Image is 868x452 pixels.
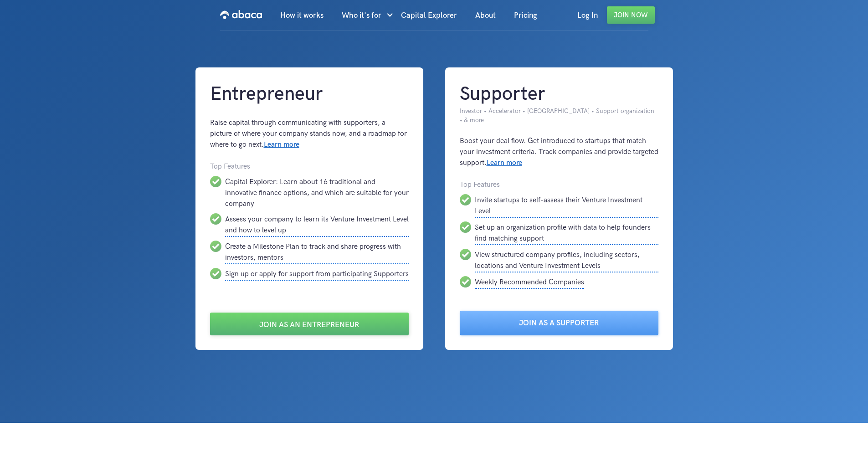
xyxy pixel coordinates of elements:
[225,268,409,281] div: Sign up or apply for support from participating Supporters
[210,82,409,107] h1: Entrepreneur
[475,194,658,218] div: Invite startups to self-assess their Venture Investment Level
[460,136,658,169] div: Boost your deal flow. Get introduced to startups that match your investment criteria. Track compa...
[460,107,658,125] div: Investor • Accelerator • [GEOGRAPHIC_DATA] • Support organization • & more
[475,221,658,245] div: Set up an organization profile with data to help founders find matching support
[210,313,409,335] a: Join as an Entrepreneur
[475,249,658,272] div: View structured company profiles, including sectors, locations and Venture Investment Levels
[210,161,409,172] div: Top Features
[264,140,299,149] a: Learn more
[460,82,658,107] h1: Supporter
[225,241,409,264] div: Create a Milestone Plan to track and share progress with investors, mentors
[220,7,262,22] img: Abaca logo
[460,311,658,335] a: Join as a Supporter
[225,176,409,210] div: Capital Explorer: Learn about 16 traditional and innovative finance options, and which are suitab...
[460,180,658,190] div: Top Features
[607,6,655,24] a: Join Now
[210,118,409,150] div: Raise capital through communicating with supporters, a picture of where your company stands now, ...
[487,159,522,167] a: Learn more
[225,213,409,237] div: Assess your company to learn its Venture Investment Level and how to level up
[475,276,584,289] div: Weekly Recommended Companies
